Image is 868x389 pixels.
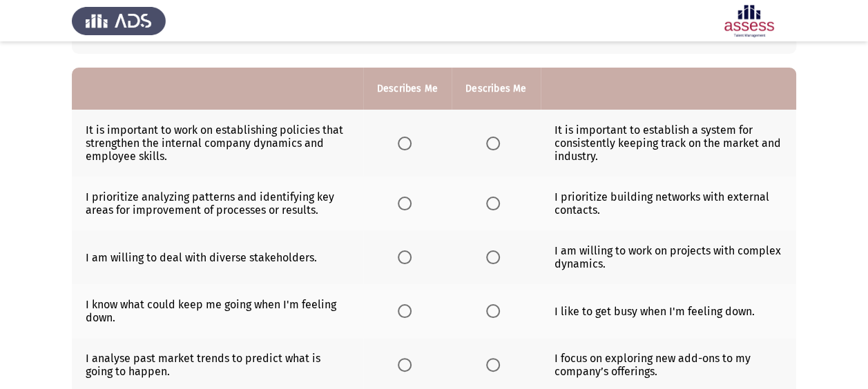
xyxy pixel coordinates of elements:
[398,136,417,149] mat-radio-group: Select an option
[452,68,540,110] th: Describes Me
[363,68,452,110] th: Describes Me
[398,304,417,317] mat-radio-group: Select an option
[702,1,796,40] img: Assessment logo of Potentiality Assessment R2 (EN/AR)
[72,230,363,284] td: I am willing to deal with diverse stakeholders.
[486,250,505,263] mat-radio-group: Select an option
[398,358,417,371] mat-radio-group: Select an option
[486,358,505,371] mat-radio-group: Select an option
[72,110,363,177] td: It is important to work on establishing policies that strengthen the internal company dynamics an...
[486,136,505,149] mat-radio-group: Select an option
[398,250,417,263] mat-radio-group: Select an option
[486,304,505,317] mat-radio-group: Select an option
[72,177,363,230] td: I prioritize analyzing patterns and identifying key areas for improvement of processes or results.
[541,110,797,177] td: It is important to establish a system for consistently keeping track on the market and industry.
[541,284,797,338] td: I like to get busy when I'm feeling down.
[541,177,797,230] td: I prioritize building networks with external contacts.
[72,284,363,338] td: I know what could keep me going when I'm feeling down.
[541,230,797,284] td: I am willing to work on projects with complex dynamics.
[486,197,505,210] mat-radio-group: Select an option
[72,1,166,40] img: Assess Talent Management logo
[398,197,417,210] mat-radio-group: Select an option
